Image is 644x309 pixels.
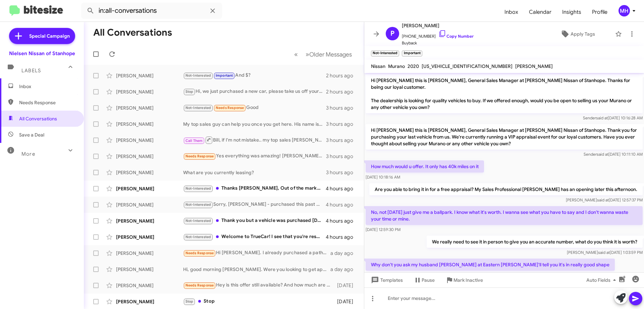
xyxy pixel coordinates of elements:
[334,282,359,289] div: [DATE]
[116,169,183,176] div: [PERSON_NAME]
[366,74,643,113] p: Hi [PERSON_NAME] this is [PERSON_NAME], General Sales Manager at [PERSON_NAME] Nissan of Stanhope...
[366,175,400,180] span: [DATE] 10:18:16 AM
[326,121,359,127] div: 3 hours ago
[371,50,399,56] small: Not-Interested
[185,186,211,191] span: Not-Interested
[185,283,214,287] span: Needs Response
[185,251,214,255] span: Needs Response
[619,5,630,16] div: MH
[81,3,222,19] input: Search
[185,139,203,143] span: Call Them
[499,2,524,22] a: Inbox
[9,28,75,44] a: Special Campaign
[183,185,326,192] div: Thanks [PERSON_NAME], Out of the market bought a new car over the weekend Thanks again
[183,249,330,257] div: Hi [PERSON_NAME]. I already purchased a pathfinder [DATE]. Is this related to that purchase?
[422,63,513,69] span: [US_VEHICLE_IDENTIFICATION_NUMBER]
[613,5,637,16] button: MH
[185,106,211,110] span: Not-Interested
[598,250,610,255] span: said at
[19,131,44,138] span: Save a Deal
[566,197,643,202] span: [PERSON_NAME] [DATE] 12:57:37 PM
[183,121,326,127] div: My top sales guy can help you once you get here. His name is [PERSON_NAME]. Just need to know wha...
[366,206,643,225] p: No, not [DATE] just give me a ballpark. I know what it's worth. I wanna see what you have to say ...
[183,88,326,95] div: Hi, we just purchased a new car, please take us off your call/txt list
[326,137,359,144] div: 3 hours ago
[326,201,359,208] div: 4 hours ago
[116,218,183,224] div: [PERSON_NAME]
[183,169,326,176] div: What are you currently leasing?
[326,153,359,160] div: 3 hours ago
[302,47,356,61] button: Next
[290,47,356,61] nav: Page navigation example
[583,115,643,120] span: Sender [DATE] 10:16:28 AM
[390,28,394,39] span: P
[185,89,194,94] span: Stop
[116,137,183,144] div: [PERSON_NAME]
[93,27,172,38] h1: All Conversations
[581,274,624,286] button: Auto Fields
[524,2,557,22] span: Calendar
[183,104,326,112] div: Good
[183,201,326,208] div: Sorry, [PERSON_NAME] - purchased this past week. Thanks!
[19,99,76,106] span: Needs Response
[294,50,298,59] span: «
[290,47,302,61] button: Previous
[584,152,643,157] span: Sender [DATE] 10:11:10 AM
[326,234,359,240] div: 4 hours ago
[116,282,183,289] div: [PERSON_NAME]
[29,33,70,39] span: Special Campaign
[438,34,474,39] a: Copy Number
[19,83,76,90] span: Inbox
[366,259,615,271] p: Why don't you ask my husband [PERSON_NAME] at Eastern [PERSON_NAME]'ll tell you it's in really go...
[557,2,587,22] a: Insights
[185,299,194,304] span: Stop
[596,115,608,120] span: said at
[185,202,211,207] span: Not-Interested
[116,201,183,208] div: [PERSON_NAME]
[116,250,183,257] div: [PERSON_NAME]
[453,274,483,286] span: Mark Inactive
[326,185,359,192] div: 4 hours ago
[21,68,41,74] span: Labels
[183,217,326,225] div: Thank you but a vehicle was purchased [DATE] for me
[326,218,359,224] div: 4 hours ago
[326,169,359,176] div: 3 hours ago
[21,151,35,157] span: More
[597,152,608,157] span: said at
[116,266,183,273] div: [PERSON_NAME]
[402,30,474,40] span: [PHONE_NUMBER]
[9,50,75,57] div: Nielsen Nissan of Stanhope
[334,298,359,305] div: [DATE]
[543,28,612,40] button: Apply Tags
[370,274,403,286] span: Templates
[116,298,183,305] div: [PERSON_NAME]
[185,219,211,223] span: Not-Interested
[326,88,359,95] div: 2 hours ago
[116,105,183,111] div: [PERSON_NAME]
[116,88,183,95] div: [PERSON_NAME]
[571,28,595,40] span: Apply Tags
[183,281,334,289] div: Hey is this offer still available? And how much are talking here
[183,136,326,144] div: Bill, if I'm not mistake.. my top sales [PERSON_NAME] emailed you over a quote for a Rock Creek R...
[567,250,643,255] span: [PERSON_NAME] [DATE] 1:03:59 PM
[402,50,422,56] small: Important
[330,266,359,273] div: a day ago
[326,105,359,111] div: 3 hours ago
[185,154,214,158] span: Needs Response
[597,197,609,202] span: said at
[183,266,330,273] div: Hi, good morning [PERSON_NAME]. Were you looking to get approved on the Pacifica? If so, which on...
[402,40,474,46] span: Buyback
[330,250,359,257] div: a day ago
[427,236,643,248] p: We really need to see it in person to give you an accurate number, what do you think it is worth?
[440,274,488,286] button: Mark Inactive
[116,153,183,160] div: [PERSON_NAME]
[183,298,334,305] div: Stop
[326,72,359,79] div: 2 hours ago
[183,152,326,160] div: Yes everything was amazing! [PERSON_NAME] did an awesome job making sure everything went smooth a...
[422,274,435,286] span: Pause
[408,274,440,286] button: Pause
[183,233,326,241] div: Welcome to TrueCar! I see that you're responding to a customer. If this is correct, please enter ...
[116,185,183,192] div: [PERSON_NAME]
